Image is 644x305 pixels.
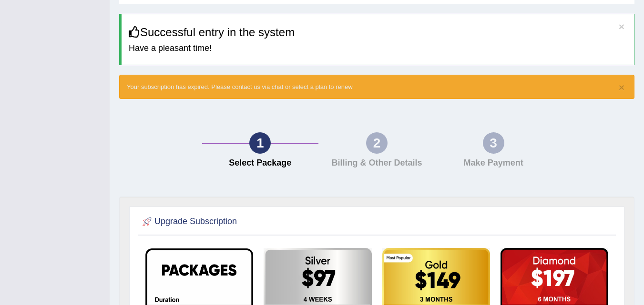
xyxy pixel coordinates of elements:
[140,215,237,229] h2: Upgrade Subscription
[129,26,627,39] h3: Successful entry in the system
[323,158,430,168] h4: Billing & Other Details
[619,82,624,92] button: ×
[249,132,271,154] div: 1
[366,132,388,154] div: 2
[483,132,504,154] div: 3
[440,158,547,168] h4: Make Payment
[619,21,624,31] button: ×
[119,75,634,99] div: Your subscription has expired. Please contact us via chat or select a plan to renew
[129,44,627,53] h4: Have a pleasant time!
[207,158,314,168] h4: Select Package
